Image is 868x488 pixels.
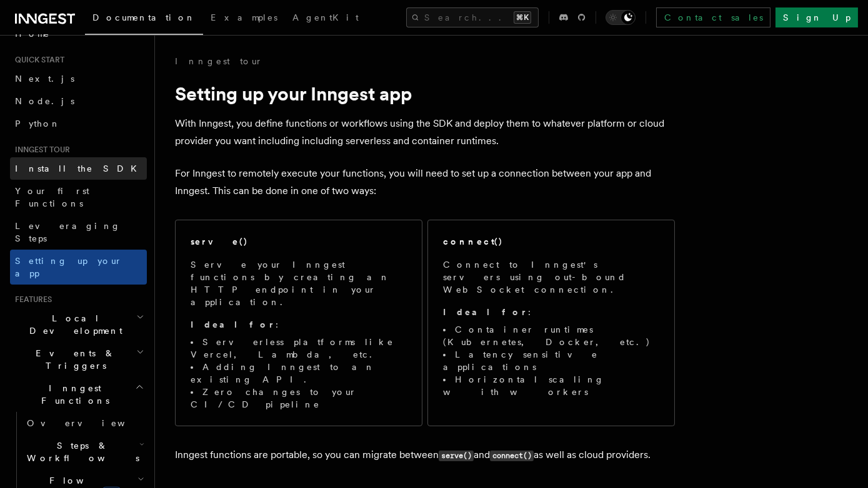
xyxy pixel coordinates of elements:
span: Overview [27,418,156,428]
span: Features [10,295,52,305]
li: Serverless platforms like Vercel, Lambda, etc. [191,336,407,361]
p: Inngest functions are portable, so you can migrate between and as well as cloud providers. [175,446,675,464]
button: Search...⌘K [406,7,539,27]
a: Documentation [85,4,203,35]
button: Steps & Workflows [22,434,147,469]
span: Node.js [15,96,74,106]
h2: serve() [191,235,248,248]
li: Latency sensitive applications [443,348,659,373]
a: Sign Up [776,7,858,27]
a: Leveraging Steps [10,215,147,250]
a: Examples [203,4,285,34]
span: AgentKit [292,12,359,22]
li: Adding Inngest to an existing API. [191,361,407,386]
a: Python [10,112,147,135]
span: Your first Functions [15,186,89,208]
a: Next.js [10,67,147,90]
span: Inngest Functions [10,382,135,407]
span: Quick start [10,55,64,65]
li: Horizontal scaling with workers [443,373,659,398]
span: Setting up your app [15,256,122,278]
span: Inngest tour [10,145,70,155]
a: Install the SDK [10,157,147,180]
span: Examples [211,12,277,22]
li: Container runtimes (Kubernetes, Docker, etc.) [443,323,659,348]
span: Events & Triggers [10,347,136,372]
p: With Inngest, you define functions or workflows using the SDK and deploy them to whatever platfor... [175,115,675,150]
p: Connect to Inngest's servers using out-bound WebSocket connection. [443,258,659,296]
a: Setting up your app [10,250,147,285]
button: Toggle dark mode [606,10,636,25]
p: : [191,318,407,331]
a: Your first Functions [10,180,147,215]
h2: connect() [443,235,503,248]
strong: Ideal for [191,320,276,329]
span: Local Development [10,312,136,337]
span: Python [15,119,61,129]
code: connect() [490,451,534,461]
li: Zero changes to your CI/CD pipeline [191,386,407,411]
span: Install the SDK [15,163,144,173]
a: Node.js [10,90,147,112]
a: Contact sales [656,7,771,27]
a: connect()Connect to Inngest's servers using out-bound WebSocket connection.Ideal for:Container ru... [427,220,675,426]
button: Events & Triggers [10,342,147,377]
h1: Setting up your Inngest app [175,82,675,105]
a: AgentKit [285,4,366,34]
p: : [443,306,659,318]
a: serve()Serve your Inngest functions by creating an HTTP endpoint in your application.Ideal for:Se... [175,220,422,426]
code: serve() [439,451,474,461]
a: Inngest tour [175,55,262,67]
p: For Inngest to remotely execute your functions, you will need to set up a connection between your... [175,165,675,200]
span: Next.js [15,74,74,84]
button: Local Development [10,307,147,342]
span: Leveraging Steps [15,221,121,243]
kbd: ⌘K [514,11,531,24]
p: Serve your Inngest functions by creating an HTTP endpoint in your application. [191,258,407,308]
strong: Ideal for [443,307,528,317]
button: Inngest Functions [10,377,147,412]
span: Steps & Workflows [22,439,139,464]
span: Documentation [92,12,196,22]
a: Overview [22,412,147,434]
